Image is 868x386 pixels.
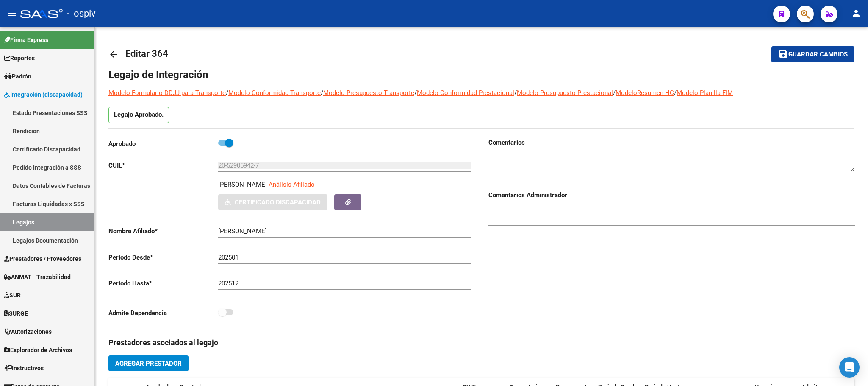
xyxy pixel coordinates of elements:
span: Instructivos [4,364,44,373]
span: SUR [4,291,21,300]
button: Guardar cambios [771,46,854,62]
p: Admite Dependencia [108,308,218,318]
span: - ospiv [67,4,96,23]
h3: Comentarios [488,138,855,147]
span: Guardar cambios [788,51,848,59]
a: ModeloResumen HC [616,89,674,97]
a: Modelo Presupuesto Prestacional [517,89,613,97]
span: Explorador de Archivos [4,345,72,355]
span: Autorizaciones [4,327,52,336]
button: Certificado Discapacidad [218,194,327,210]
span: Padrón [4,72,31,81]
h3: Comentarios Administrador [488,190,855,200]
span: Reportes [4,53,35,63]
p: Periodo Hasta [108,279,218,288]
h1: Legajo de Integración [108,68,854,81]
a: Modelo Formulario DDJJ para Transporte [108,89,226,97]
h3: Prestadores asociados al legajo [108,337,854,349]
button: Agregar Prestador [108,355,189,371]
mat-icon: arrow_back [108,49,119,59]
span: Integración (discapacidad) [4,90,83,99]
span: SURGE [4,309,28,318]
span: Editar 364 [125,48,168,59]
span: Prestadores / Proveedores [4,254,81,263]
a: Modelo Presupuesto Transporte [323,89,414,97]
a: Modelo Conformidad Prestacional [417,89,514,97]
p: CUIL [108,161,218,170]
a: Modelo Planilla FIM [677,89,733,97]
span: ANMAT - Trazabilidad [4,272,71,282]
p: Legajo Aprobado. [108,107,169,123]
p: Aprobado [108,139,218,148]
p: Nombre Afiliado [108,227,218,236]
span: Firma Express [4,35,48,45]
span: Agregar Prestador [115,360,182,367]
mat-icon: menu [7,8,17,18]
mat-icon: save [778,49,788,59]
p: Periodo Desde [108,253,218,262]
a: Modelo Conformidad Transporte [228,89,321,97]
p: [PERSON_NAME] [218,180,267,189]
span: Certificado Discapacidad [235,199,321,206]
mat-icon: person [851,8,861,18]
div: Open Intercom Messenger [839,357,860,378]
span: Análisis Afiliado [269,181,315,188]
